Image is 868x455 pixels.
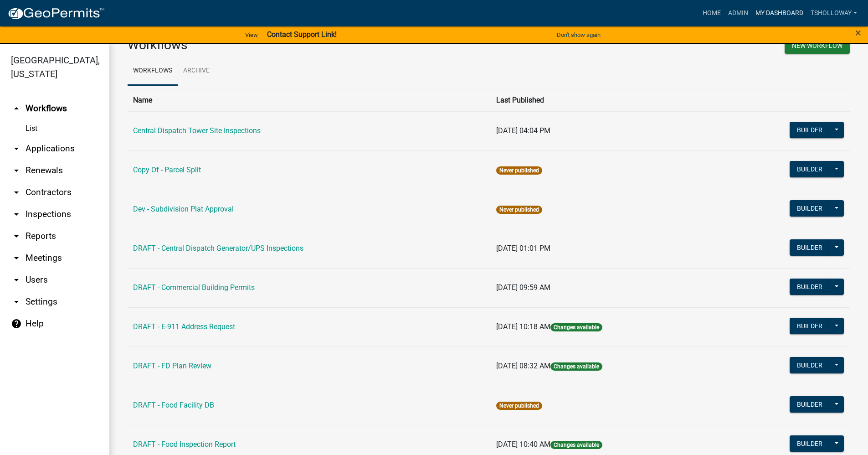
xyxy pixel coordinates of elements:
a: My Dashboard [752,5,807,22]
a: DRAFT - E-911 Address Request [133,322,235,331]
button: Builder [790,122,830,138]
span: [DATE] 04:04 PM [496,126,550,135]
a: DRAFT - Commercial Building Permits [133,283,255,292]
a: Central Dispatch Tower Site Inspections [133,126,261,135]
button: Builder [790,161,830,177]
span: [DATE] 10:18 AM [496,322,550,331]
th: Last Published [491,89,720,111]
h3: Workflows [128,37,482,53]
strong: Contact Support Link! [267,30,337,39]
i: arrow_drop_down [11,187,22,198]
button: New Workflow [785,37,850,54]
span: [DATE] 10:40 AM [496,440,550,449]
a: tsholloway [807,5,861,22]
i: arrow_drop_down [11,253,22,264]
span: [DATE] 08:32 AM [496,362,550,370]
a: Home [699,5,724,22]
button: Builder [790,435,830,452]
i: arrow_drop_down [11,296,22,307]
i: arrow_drop_down [11,231,22,242]
span: Changes available [550,323,602,331]
span: Changes available [550,362,602,371]
a: DRAFT - FD Plan Review [133,362,211,370]
button: Builder [790,396,830,413]
i: help [11,318,22,329]
th: Name [128,89,491,111]
span: Never published [496,166,542,175]
a: View [241,27,262,42]
i: arrow_drop_down [11,143,22,154]
button: Builder [790,318,830,334]
i: arrow_drop_down [11,274,22,285]
button: Close [855,27,861,38]
button: Don't show again [553,27,604,42]
a: Dev - Subdivision Plat Approval [133,205,234,213]
button: Builder [790,200,830,217]
a: DRAFT - Food Inspection Report [133,440,236,449]
span: × [855,26,861,39]
button: Builder [790,239,830,256]
span: [DATE] 09:59 AM [496,283,550,292]
a: Copy Of - Parcel Split [133,165,201,174]
a: Workflows [128,57,178,86]
a: Archive [178,57,215,86]
a: DRAFT - Food Facility DB [133,401,214,409]
span: Never published [496,402,542,410]
span: [DATE] 01:01 PM [496,244,550,253]
button: Builder [790,357,830,373]
a: DRAFT - Central Dispatch Generator/UPS Inspections [133,244,303,253]
i: arrow_drop_up [11,103,22,114]
button: Builder [790,279,830,295]
span: Changes available [550,441,602,449]
i: arrow_drop_down [11,165,22,176]
a: Admin [724,5,752,22]
span: Never published [496,206,542,214]
i: arrow_drop_down [11,209,22,220]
